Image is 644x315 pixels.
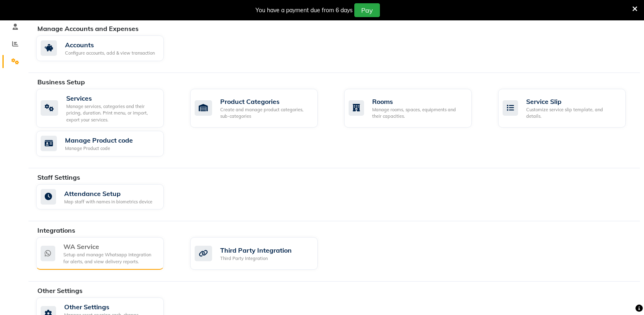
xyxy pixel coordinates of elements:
[64,189,152,198] div: Attendance Setup
[190,237,332,270] a: Third Party IntegrationThird Party Integration
[63,251,157,265] div: Setup and manage Whatsapp Integration for alerts, and view delivery reports.
[65,145,133,152] div: Manage Product code
[526,106,619,120] div: Customize service slip template, and details.
[36,89,178,128] a: ServicesManage services, categories and their pricing, duration. Print menu, or import, export yo...
[220,106,311,120] div: Create and manage product categories, sub-categories
[65,135,133,145] div: Manage Product code
[65,50,155,57] div: Configure accounts, add & view transaction
[190,89,332,128] a: Product CategoriesCreate and manage product categories, sub-categories
[344,89,486,128] a: RoomsManage rooms, spaces, equipments and their capacities.
[220,97,311,106] div: Product Categories
[498,89,640,128] a: Service SlipCustomize service slip template, and details.
[526,97,619,106] div: Service Slip
[64,302,157,312] div: Other Settings
[64,198,152,205] div: Map staff with names in biometrics device
[354,3,380,17] button: Pay
[36,35,178,61] a: AccountsConfigure accounts, add & view transaction
[220,255,292,262] div: Third Party Integration
[63,242,157,251] div: WA Service
[66,93,157,103] div: Services
[372,106,465,120] div: Manage rooms, spaces, equipments and their capacities.
[372,97,465,106] div: Rooms
[36,184,178,210] a: Attendance SetupMap staff with names in biometrics device
[65,40,155,50] div: Accounts
[66,103,157,123] div: Manage services, categories and their pricing, duration. Print menu, or import, export your servi...
[36,131,178,156] a: Manage Product codeManage Product code
[36,237,178,270] a: WA ServiceSetup and manage Whatsapp Integration for alerts, and view delivery reports.
[256,6,353,15] div: You have a payment due from 6 days
[220,245,292,255] div: Third Party Integration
